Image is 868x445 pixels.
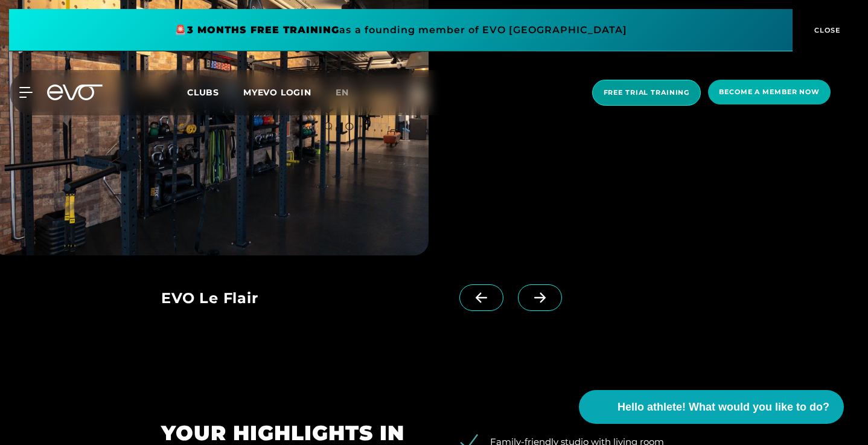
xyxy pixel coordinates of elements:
[719,88,820,96] font: Become a member now
[187,86,243,98] a: Clubs
[336,87,349,98] font: en
[187,87,219,98] font: Clubs
[336,86,363,100] a: en
[161,289,258,307] font: EVO Le Flair
[704,80,834,106] a: Become a member now
[617,401,829,413] font: Hello athlete! What would you like to do?
[814,26,841,34] font: CLOSE
[589,80,705,106] a: Free trial training
[579,390,844,424] button: Hello athlete! What would you like to do?
[793,9,859,51] button: CLOSE
[604,88,690,97] font: Free trial training
[243,87,311,98] a: MYEVO LOGIN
